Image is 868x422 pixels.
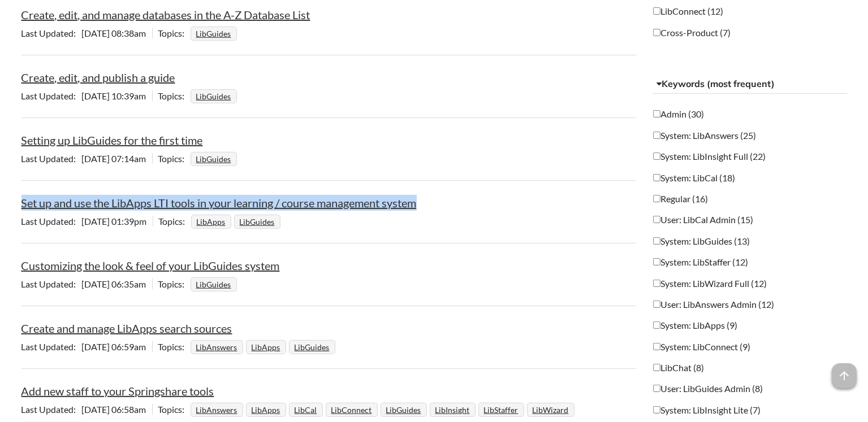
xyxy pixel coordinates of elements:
[653,256,748,268] label: System: LibStaffer (12)
[191,153,240,164] ul: Topics
[482,402,520,418] a: LibStaffer
[653,108,704,120] label: Admin (30)
[653,150,766,163] label: System: LibInsight Full (22)
[653,341,750,353] label: System: LibConnect (9)
[238,214,277,230] a: LibGuides
[21,153,82,164] span: Last Updated
[195,214,227,230] a: LibApps
[653,277,767,290] label: System: LibWizard Full (12)
[385,402,423,418] a: LibGuides
[653,319,737,332] label: System: LibApps (9)
[653,343,660,350] input: System: LibConnect (9)
[191,279,240,289] ul: Topics
[195,25,233,42] a: LibGuides
[653,298,774,311] label: User: LibAnswers Admin (12)
[330,402,374,418] a: LibConnect
[21,341,82,352] span: Last Updated
[653,153,660,160] input: System: LibInsight Full (22)
[653,237,660,245] input: System: LibGuides (13)
[158,28,191,38] span: Topics
[531,402,571,418] a: LibWizard
[653,172,735,184] label: System: LibCal (18)
[21,259,280,272] a: Customizing the look & feel of your LibGuides system
[21,133,203,147] a: Setting up LibGuides for the first time
[21,279,82,289] span: Last Updated
[21,279,152,289] span: [DATE] 06:35am
[653,74,847,94] button: Keywords (most frequent)
[158,404,191,415] span: Topics
[21,71,175,84] a: Create, edit, and publish a guide
[21,196,417,210] a: Set up and use the LibApps LTI tools in your learning / course management system
[158,90,191,101] span: Topics
[653,27,731,39] label: Cross-Product (7)
[191,216,283,227] ul: Topics
[195,88,233,105] a: LibGuides
[21,404,152,415] span: [DATE] 06:58am
[653,321,660,329] input: System: LibApps (9)
[21,8,310,21] a: Create, edit, and manage databases in the A-Z Database List
[653,280,660,287] input: System: LibWizard Full (12)
[293,339,331,355] a: LibGuides
[653,5,723,18] label: LibConnect (12)
[832,364,857,378] a: arrow_upward
[653,404,761,416] label: System: LibInsight Lite (7)
[653,214,753,226] label: User: LibCal Admin (15)
[653,195,660,202] input: Regular (16)
[653,406,660,414] input: System: LibInsight Lite (7)
[250,402,282,418] a: LibApps
[653,382,763,395] label: User: LibGuides Admin (8)
[191,28,240,38] ul: Topics
[21,341,152,352] span: [DATE] 06:59am
[21,153,152,164] span: [DATE] 07:14am
[653,301,660,308] input: User: LibAnswers Admin (12)
[653,7,660,15] input: LibConnect (12)
[21,321,232,335] a: Create and manage LibApps search sources
[653,258,660,266] input: System: LibStaffer (12)
[195,151,233,167] a: LibGuides
[21,404,82,415] span: Last Updated
[158,279,191,289] span: Topics
[195,276,233,293] a: LibGuides
[293,402,319,418] a: LibCal
[653,216,660,223] input: User: LibCal Admin (15)
[195,402,239,418] a: LibAnswers
[250,339,282,355] a: LibApps
[653,364,660,371] input: LibChat (8)
[191,90,240,101] ul: Topics
[653,362,704,374] label: LibChat (8)
[21,28,82,38] span: Last Updated
[21,90,82,101] span: Last Updated
[434,402,472,418] a: LibInsight
[21,216,153,227] span: [DATE] 01:39pm
[21,90,152,101] span: [DATE] 10:39am
[158,153,191,164] span: Topics
[653,235,750,247] label: System: LibGuides (13)
[653,385,660,392] input: User: LibGuides Admin (8)
[653,132,660,139] input: System: LibAnswers (25)
[832,363,857,388] span: arrow_upward
[653,129,756,142] label: System: LibAnswers (25)
[158,341,191,352] span: Topics
[195,339,239,355] a: LibAnswers
[159,216,191,227] span: Topics
[653,193,708,205] label: Regular (16)
[653,110,660,118] input: Admin (30)
[191,341,338,352] ul: Topics
[653,29,660,36] input: Cross-Product (7)
[21,28,152,38] span: [DATE] 08:38am
[21,216,82,227] span: Last Updated
[21,384,214,398] a: Add new staff to your Springshare tools
[653,174,660,181] input: System: LibCal (18)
